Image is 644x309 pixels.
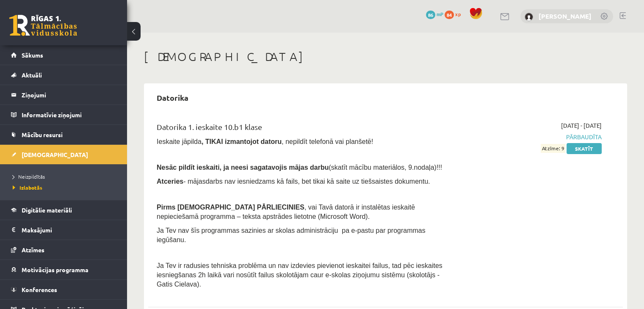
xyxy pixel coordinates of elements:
[11,45,116,65] a: Sākums
[13,184,42,191] span: Izlabotās
[22,71,42,79] span: Aktuāli
[445,11,465,17] a: 84 xp
[22,266,88,273] span: Motivācijas programma
[426,11,435,19] span: 86
[9,15,77,36] a: Rīgas 1. Tālmācības vidusskola
[11,260,116,279] a: Motivācijas programma
[11,85,116,105] a: Ziņojumi
[22,246,44,254] span: Atzīmes
[11,240,116,259] a: Atzīmes
[561,121,602,130] span: [DATE] - [DATE]
[22,131,63,138] span: Mācību resursi
[157,204,415,220] span: , vai Tavā datorā ir instalētas ieskaitē nepieciešamā programma – teksta apstrādes lietotne (Micr...
[445,11,454,19] span: 84
[22,220,116,240] legend: Maksājumi
[539,12,591,20] a: [PERSON_NAME]
[157,262,442,288] span: Ja Tev ir radusies tehniska problēma un nav izdevies pievienot ieskaitei failus, tad pēc ieskaite...
[11,145,116,164] a: [DEMOGRAPHIC_DATA]
[13,184,119,191] a: Izlabotās
[148,88,197,108] h2: Datorika
[22,151,88,158] span: [DEMOGRAPHIC_DATA]
[455,11,461,17] span: xp
[541,144,565,153] span: Atzīme: 9
[22,206,72,214] span: Digitālie materiāli
[11,125,116,144] a: Mācību resursi
[329,164,442,171] span: (skatīt mācību materiālos, 9.nodaļa)!!!
[22,286,57,293] span: Konferences
[11,280,116,299] a: Konferences
[13,173,45,180] span: Neizpildītās
[22,85,116,105] legend: Ziņojumi
[157,227,426,243] span: Ja Tev nav šīs programmas sazinies ar skolas administrāciju pa e-pastu par programmas iegūšanu.
[437,11,443,17] span: mP
[157,178,430,185] span: - mājasdarbs nav iesniedzams kā fails, bet tikai kā saite uz tiešsaistes dokumentu.
[157,138,373,145] span: Ieskaite jāpilda , nepildīt telefonā vai planšetē!
[144,50,627,64] h1: [DEMOGRAPHIC_DATA]
[202,138,282,145] b: , TIKAI izmantojot datoru
[426,11,443,17] a: 86 mP
[11,105,116,124] a: Informatīvie ziņojumi
[11,220,116,240] a: Maksājumi
[157,121,449,137] div: Datorika 1. ieskaite 10.b1 klase
[11,65,116,85] a: Aktuāli
[567,143,602,154] a: Skatīt
[157,164,329,171] span: Nesāc pildīt ieskaiti, ja neesi sagatavojis mājas darbu
[22,51,43,59] span: Sākums
[525,13,533,21] img: Raivo Jurciks
[22,105,116,124] legend: Informatīvie ziņojumi
[157,204,304,211] span: Pirms [DEMOGRAPHIC_DATA] PĀRLIECINIES
[11,200,116,220] a: Digitālie materiāli
[13,173,119,180] a: Neizpildītās
[462,132,602,141] span: Pārbaudīta
[157,178,183,185] b: Atceries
